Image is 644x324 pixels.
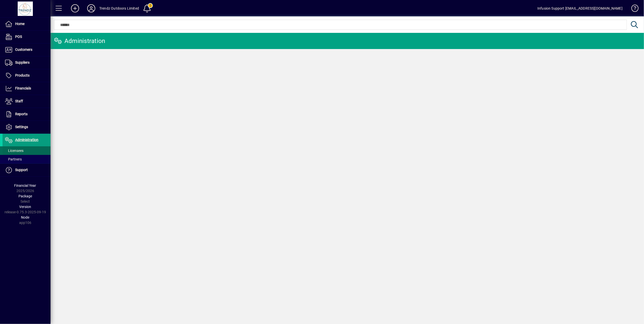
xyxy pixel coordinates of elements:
[67,4,83,13] button: Add
[14,183,36,188] span: Financial Year
[15,86,31,90] span: Financials
[15,22,25,26] span: Home
[15,35,22,39] span: POS
[3,155,51,164] a: Partners
[3,18,51,30] a: Home
[3,43,51,56] a: Customers
[15,73,30,77] span: Products
[3,56,51,69] a: Suppliers
[15,138,38,142] span: Administration
[19,205,31,209] span: Version
[15,112,28,116] span: Reports
[21,215,30,219] span: Node
[15,125,28,129] span: Settings
[3,121,51,133] a: Settings
[5,157,22,161] span: Partners
[15,60,30,64] span: Suppliers
[83,4,99,13] button: Profile
[3,146,51,155] a: Licensees
[15,48,32,52] span: Customers
[54,37,105,45] div: Administration
[3,82,51,95] a: Financials
[3,164,51,176] a: Support
[3,69,51,82] a: Products
[18,194,32,198] span: Package
[537,4,623,12] div: Infusion Support [EMAIL_ADDRESS][DOMAIN_NAME]
[99,4,139,12] div: Trendz Outdoors Limited
[628,1,638,17] a: Knowledge Base
[15,168,28,172] span: Support
[3,95,51,108] a: Staff
[3,31,51,43] a: POS
[3,108,51,121] a: Reports
[15,99,23,103] span: Staff
[5,149,23,153] span: Licensees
